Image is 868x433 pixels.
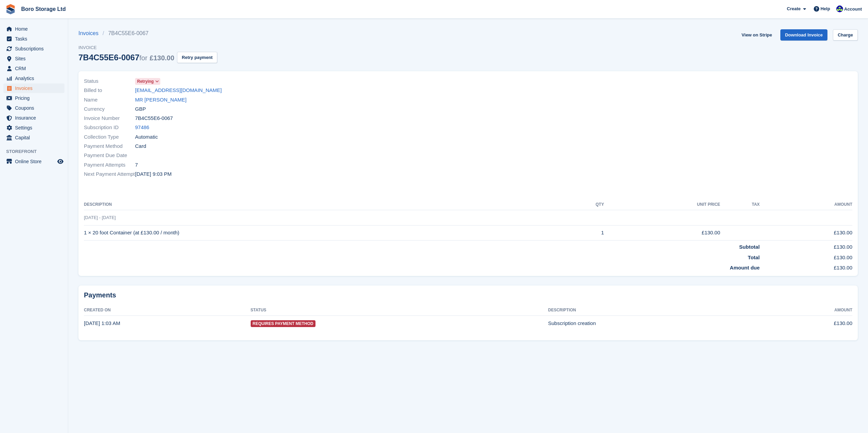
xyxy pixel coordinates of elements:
time: 2025-08-15 20:03:44 UTC [135,170,172,178]
a: menu [3,74,64,83]
a: Retrying [135,77,160,85]
a: menu [3,103,64,113]
span: Insurance [15,113,56,123]
td: £130.00 [767,316,852,331]
span: Help [821,5,830,12]
span: Subscriptions [15,44,56,53]
span: Create [787,5,800,12]
span: Home [15,24,56,34]
span: Payment Attempts [84,161,135,169]
td: £130.00 [760,225,852,241]
span: £130.00 [150,54,174,62]
td: Subscription creation [548,316,767,331]
td: £130.00 [760,261,852,272]
a: Boro Storage Ltd [18,3,69,15]
a: [EMAIL_ADDRESS][DOMAIN_NAME] [135,87,222,94]
span: Settings [15,123,56,133]
a: menu [3,34,64,44]
span: Retrying [137,78,154,84]
th: Created On [84,305,251,316]
span: Tasks [15,34,56,44]
a: menu [3,123,64,133]
h2: Payments [84,291,852,299]
strong: Subtotal [739,244,760,250]
td: £130.00 [760,241,852,251]
span: Status [84,77,135,85]
button: Retry payment [177,52,217,63]
a: menu [3,54,64,63]
a: menu [3,133,64,142]
a: MR [PERSON_NAME] [135,96,187,104]
a: menu [3,113,64,123]
span: Payment Due Date [84,152,135,159]
span: Invoice [78,44,217,51]
span: GBP [135,105,146,113]
span: Collection Type [84,133,135,141]
span: Storefront [6,148,68,155]
th: Amount [760,199,852,210]
a: 97486 [135,124,149,132]
span: Card [135,142,146,150]
a: menu [3,93,64,103]
a: menu [3,64,64,73]
span: Payment Method [84,142,135,150]
a: Download Invoice [780,29,828,41]
th: Description [84,199,562,210]
a: menu [3,24,64,34]
a: View on Stripe [739,29,775,41]
strong: Total [748,254,760,260]
span: Online Store [15,157,56,166]
strong: Amount due [730,265,760,270]
th: Status [251,305,548,316]
th: Tax [720,199,760,210]
a: Preview store [56,157,64,166]
span: Analytics [15,74,56,83]
th: QTY [562,199,604,210]
span: Sites [15,54,56,63]
th: Description [548,305,767,316]
td: £130.00 [604,225,720,241]
a: menu [3,83,64,93]
span: Account [844,6,862,13]
a: menu [3,44,64,53]
td: £130.00 [760,251,852,262]
span: Invoices [15,83,56,93]
img: Tobie Hillier [836,5,843,12]
div: 7B4C55E6-0067 [78,53,174,62]
th: Unit Price [604,199,720,210]
span: Coupons [15,103,56,113]
time: 2025-08-05 00:03:28 UTC [84,320,120,326]
span: Next Payment Attempt [84,170,135,178]
span: Requires Payment Method [251,320,315,327]
a: Invoices [78,29,103,37]
span: CRM [15,64,56,73]
span: Currency [84,105,135,113]
span: Automatic [135,133,158,141]
img: stora-icon-8386f47178a22dfd0bd8f6a31ec36ba5ce8667c1dd55bd0f319d3a0aa187defe.svg [5,4,16,14]
span: Invoice Number [84,114,135,122]
span: Name [84,96,135,104]
td: 1 [562,225,604,241]
span: 7 [135,161,138,169]
span: Pricing [15,93,56,103]
span: for [139,54,147,62]
span: 7B4C55E6-0067 [135,114,173,122]
span: Subscription ID [84,124,135,132]
nav: breadcrumbs [78,29,217,37]
th: Amount [767,305,852,316]
a: menu [3,157,64,166]
td: 1 × 20 foot Container (at £130.00 / month) [84,225,562,241]
span: Billed to [84,87,135,94]
span: [DATE] - [DATE] [84,215,116,220]
a: Charge [833,29,858,41]
span: Capital [15,133,56,142]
